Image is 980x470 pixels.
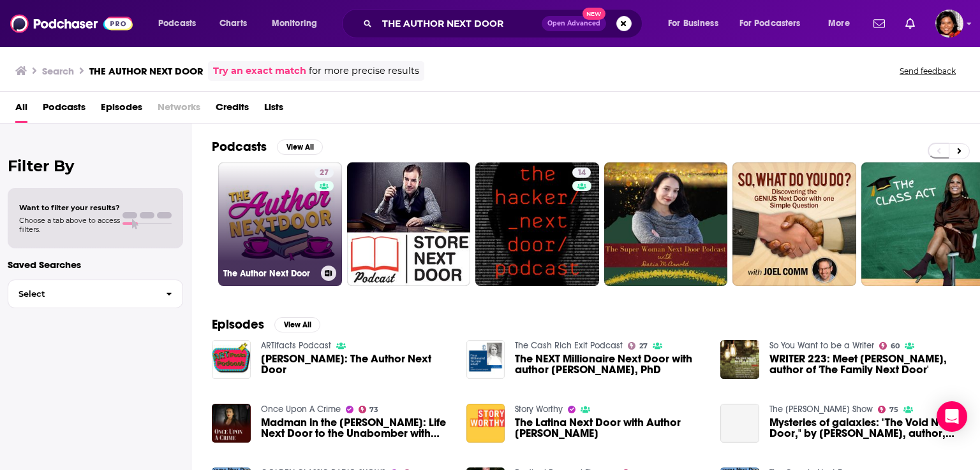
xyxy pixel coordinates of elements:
span: Charts [219,15,247,32]
span: 73 [369,407,378,413]
img: User Profile [935,10,963,38]
span: Madman in the [PERSON_NAME]: Life Next Door to the Unabomber with Author [PERSON_NAME] [261,417,451,439]
img: Podchaser - Follow, Share and Rate Podcasts [10,11,133,36]
h2: Episodes [212,317,264,332]
a: The NEXT Millionaire Next Door with author Sarah Fallaw, PhD [515,353,705,375]
button: open menu [263,13,334,34]
button: Send feedback [896,66,960,76]
input: Search podcasts, credits, & more... [377,13,542,34]
a: Episodes [101,97,142,123]
a: Show notifications dropdown [900,13,920,34]
a: Story Worthy [515,404,563,415]
a: 27The Author Next Door [218,162,342,286]
a: Mysteries of galaxies: "The Void Next Door," by Ken Croswell, author, "The Lives of Stars." [720,404,759,443]
span: For Podcasters [739,15,801,32]
span: For Business [668,15,718,32]
a: So You Want to be a Writer [769,340,874,351]
a: 27 [628,342,648,350]
span: 14 [577,167,586,180]
p: Saved Searches [8,259,183,271]
span: Mysteries of galaxies: "The Void Next Door," by [PERSON_NAME], author, "The Lives of Stars." [769,417,960,439]
span: The NEXT Millionaire Next Door with author [PERSON_NAME], PhD [515,353,705,375]
a: All [15,97,27,123]
h2: Filter By [8,157,183,175]
span: 60 [891,343,900,349]
a: 60 [879,342,900,350]
a: EpisodesView All [212,317,320,332]
button: open menu [731,13,819,34]
h2: Podcasts [212,139,267,155]
span: 27 [320,167,329,180]
span: 75 [889,407,898,413]
a: Show notifications dropdown [868,13,890,34]
span: [PERSON_NAME]: The Author Next Door [261,353,451,375]
img: Madman in the Woods: Life Next Door to the Unabomber with Author Jamie Gehring [212,404,251,443]
img: The Latina Next Door with Author Desiree Zamorano [466,404,505,443]
a: Charts [211,13,255,34]
a: 27 [315,167,334,178]
span: Logged in as terelynbc [935,10,963,38]
a: The Latina Next Door with Author Desiree Zamorano [515,417,705,439]
button: Show profile menu [935,10,963,38]
img: WRITER 223: Meet Sally Hepworth, author of 'The Family Next Door' [720,340,759,379]
img: Chelsea Bobulski: The Author Next Door [212,340,251,379]
button: Open AdvancedNew [542,16,606,31]
a: 73 [359,406,379,413]
a: Credits [216,97,249,123]
a: Chelsea Bobulski: The Author Next Door [261,353,451,375]
a: WRITER 223: Meet Sally Hepworth, author of 'The Family Next Door' [769,353,960,375]
a: The John Batchelor Show [769,404,873,415]
a: Mysteries of galaxies: "The Void Next Door," by Ken Croswell, author, "The Lives of Stars." [769,417,960,439]
a: Lists [264,97,283,123]
span: Select [8,290,156,298]
span: Choose a tab above to access filters. [19,216,120,234]
a: PodcastsView All [212,139,323,155]
img: The NEXT Millionaire Next Door with author Sarah Fallaw, PhD [466,340,505,379]
span: 27 [639,343,648,349]
span: Want to filter your results? [19,203,120,212]
a: Try an exact match [213,64,306,78]
span: Networks [158,97,200,123]
a: 75 [878,406,898,413]
span: Open Advanced [547,20,600,27]
span: The Latina Next Door with Author [PERSON_NAME] [515,417,705,439]
h3: The Author Next Door [223,268,316,279]
button: open menu [149,13,212,34]
button: View All [277,139,323,155]
div: Search podcasts, credits, & more... [354,9,655,38]
span: Monitoring [272,15,317,32]
a: 14 [572,167,591,178]
a: ARTifacts Podcast [261,340,331,351]
a: Podcasts [43,97,85,123]
button: View All [274,317,320,332]
a: Madman in the Woods: Life Next Door to the Unabomber with Author Jamie Gehring [261,417,451,439]
a: The Cash Rich Exit Podcast [515,340,623,351]
div: Open Intercom Messenger [937,401,967,432]
button: open menu [819,13,866,34]
button: open menu [659,13,734,34]
button: Select [8,280,183,308]
span: New [583,8,605,20]
span: More [828,15,850,32]
span: for more precise results [309,64,419,78]
h3: THE AUTHOR NEXT DOOR [89,65,203,77]
h3: Search [42,65,74,77]
span: WRITER 223: Meet [PERSON_NAME], author of 'The Family Next Door' [769,353,960,375]
a: 14 [475,162,599,286]
span: Podcasts [158,15,196,32]
a: Once Upon A Crime [261,404,341,415]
